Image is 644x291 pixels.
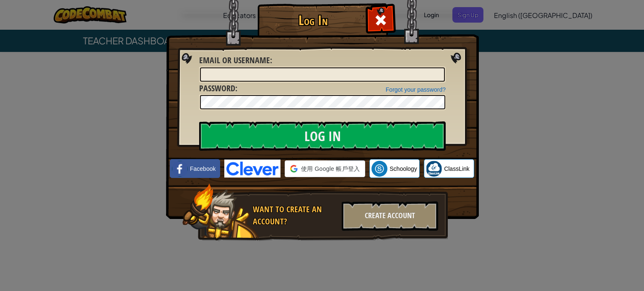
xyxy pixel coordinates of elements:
[199,54,272,67] label: :
[224,160,280,178] img: clever-logo-blue.png
[342,201,438,231] div: Create Account
[199,54,270,66] span: Email or Username
[390,165,417,173] span: Schoology
[253,203,337,227] div: Want to create an account?
[371,161,387,177] img: schoology.png
[199,82,237,95] label: :
[190,165,216,173] span: Facebook
[199,121,446,151] input: Log In
[444,165,470,173] span: ClassLink
[426,161,442,177] img: classlink-logo-small.png
[172,161,188,177] img: facebook_small.png
[260,13,366,28] h1: Log In
[199,82,235,94] span: Password
[386,86,446,93] a: Forgot your password?
[301,165,360,173] span: 使用 Google 帳戶登入
[285,160,365,177] div: 使用 Google 帳戶登入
